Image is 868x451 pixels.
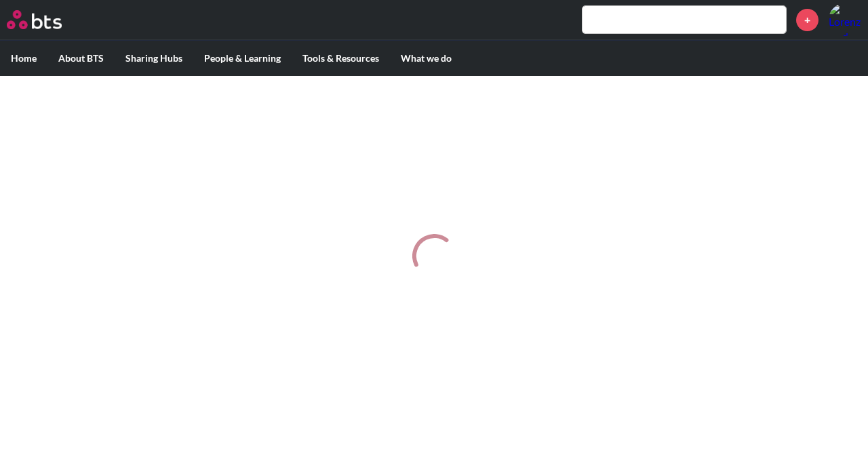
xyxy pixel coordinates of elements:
[292,41,390,76] label: Tools & Resources
[390,41,462,76] label: What we do
[47,41,115,76] label: About BTS
[829,3,861,36] a: Profile
[7,10,87,29] a: Go home
[829,3,861,36] img: Lorenzo Andretti
[115,41,193,76] label: Sharing Hubs
[796,9,818,31] a: +
[193,41,292,76] label: People & Learning
[7,10,62,29] img: BTS Logo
